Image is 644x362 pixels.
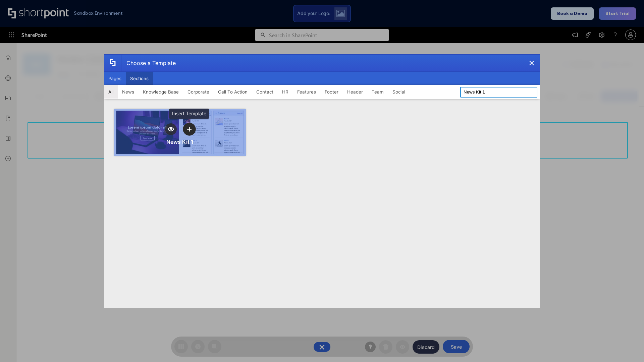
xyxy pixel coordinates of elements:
[278,85,293,99] button: HR
[320,85,343,99] button: Footer
[610,330,644,362] iframe: Chat Widget
[388,85,410,99] button: Social
[367,85,388,99] button: Team
[343,85,367,99] button: Header
[252,85,278,99] button: Contact
[104,85,118,99] button: All
[118,85,139,99] button: News
[104,72,126,85] button: Pages
[126,72,153,85] button: Sections
[183,85,214,99] button: Corporate
[166,138,194,145] div: News Kit 1
[214,85,252,99] button: Call To Action
[460,87,537,98] input: Search
[121,55,176,71] div: Choose a Template
[139,85,183,99] button: Knowledge Base
[104,54,540,308] div: template selector
[293,85,320,99] button: Features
